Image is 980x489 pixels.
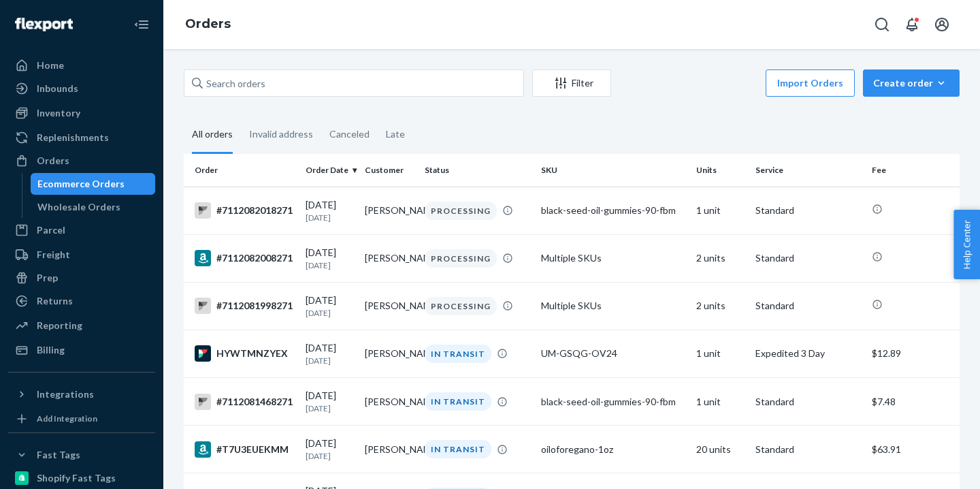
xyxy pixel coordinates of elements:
a: Add Integration [8,411,155,427]
div: Ecommerce Orders [37,177,125,191]
div: [DATE] [306,294,354,319]
a: Ecommerce Orders [31,173,156,195]
div: [DATE] [306,437,354,462]
div: IN TRANSIT [425,345,491,363]
div: Shopify Fast Tags [37,471,116,485]
div: Late [386,116,405,152]
a: Wholesale Orders [31,196,156,218]
div: PROCESSING [425,202,497,220]
div: black-seed-oil-gummies-90-fbm [541,395,685,409]
button: Open Search Box [868,11,896,38]
p: Standard [755,251,861,265]
td: 2 units [691,234,750,282]
p: Expedited 3 Day [755,347,861,360]
a: Reporting [8,315,155,336]
a: Inbounds [8,78,155,99]
div: Reporting [37,319,82,332]
div: UM-GSQG-OV24 [541,347,685,360]
th: Fee [866,154,960,187]
div: Invalid address [249,116,313,152]
div: Orders [37,154,69,168]
a: Inventory [8,102,155,124]
p: [DATE] [306,212,354,223]
a: Home [8,54,155,76]
td: 20 units [691,426,750,473]
td: [PERSON_NAME] [359,187,419,234]
th: SKU [536,154,691,187]
div: Filter [533,76,610,90]
td: 1 unit [691,330,750,377]
div: oiloforegano-1oz [541,443,685,456]
div: Inventory [37,106,80,120]
p: [DATE] [306,307,354,319]
div: [DATE] [306,341,354,366]
button: Fast Tags [8,444,155,466]
td: [PERSON_NAME] [359,282,419,330]
td: [PERSON_NAME] [359,426,419,473]
div: #7112081468271 [195,394,295,410]
td: $63.91 [866,426,960,473]
button: Close Navigation [128,11,155,38]
div: Freight [37,248,70,262]
div: Prep [37,271,58,285]
p: Standard [755,443,861,456]
td: [PERSON_NAME] [359,330,419,377]
td: $12.89 [866,330,960,377]
div: Inbounds [37,82,78,95]
div: #7112082018271 [195,202,295,219]
td: Multiple SKUs [536,234,691,282]
p: Standard [755,299,861,313]
div: HYWTMNZYEX [195,345,295,362]
a: Billing [8,339,155,361]
div: IN TRANSIT [425,392,491,411]
div: Billing [37,343,65,357]
button: Open account menu [928,11,955,38]
td: 2 units [691,282,750,330]
p: [DATE] [306,403,354,414]
th: Service [750,154,866,187]
div: Home [37,59,64,72]
button: Filter [532,69,611,97]
input: Search orders [184,69,524,97]
a: Parcel [8,219,155,241]
button: Help Center [953,210,980,279]
div: Fast Tags [37,448,80,462]
div: Customer [365,164,413,176]
th: Status [419,154,536,187]
div: Create order [873,76,949,90]
div: #7112081998271 [195,298,295,314]
p: Standard [755,395,861,409]
td: [PERSON_NAME] [359,378,419,426]
div: IN TRANSIT [425,440,491,458]
div: Integrations [37,388,94,401]
img: Flexport logo [15,18,73,31]
p: [DATE] [306,355,354,366]
div: [DATE] [306,246,354,271]
td: Multiple SKUs [536,282,691,330]
td: $7.48 [866,378,960,426]
div: black-seed-oil-gummies-90-fbm [541,204,685,217]
th: Order [184,154,300,187]
div: Wholesale Orders [37,200,120,214]
div: Add Integration [37,413,97,424]
a: Prep [8,267,155,289]
div: Parcel [37,223,65,237]
button: Import Orders [766,69,855,97]
th: Units [691,154,750,187]
p: [DATE] [306,259,354,271]
td: 1 unit [691,378,750,426]
button: Open notifications [898,11,926,38]
div: [DATE] [306,198,354,223]
div: #7112082008271 [195,250,295,266]
button: Integrations [8,383,155,405]
p: Standard [755,204,861,217]
div: All orders [192,116,233,154]
a: Orders [8,150,155,172]
a: Orders [185,16,231,31]
div: PROCESSING [425,297,497,315]
p: [DATE] [306,450,354,462]
td: 1 unit [691,187,750,234]
a: Returns [8,290,155,312]
div: [DATE] [306,389,354,414]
